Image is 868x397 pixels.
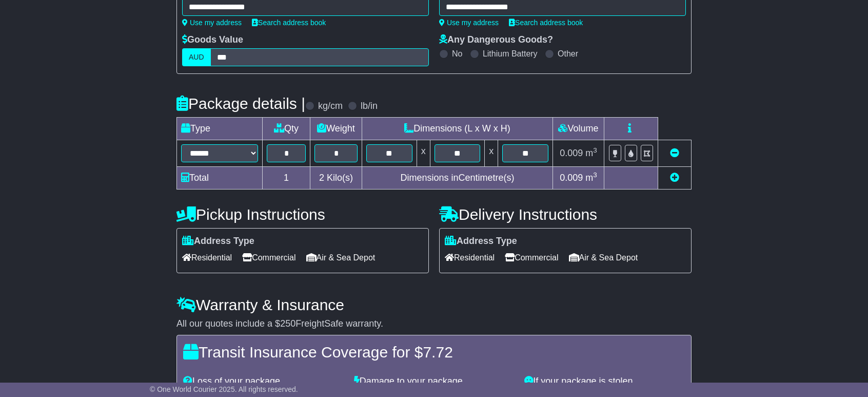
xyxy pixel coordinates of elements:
a: Add new item [670,173,679,183]
a: Search address book [252,18,326,27]
h4: Warranty & Insurance [176,296,692,313]
span: 7.72 [423,344,452,361]
label: lb/in [361,101,378,112]
td: x [485,140,498,167]
span: m [585,173,597,183]
label: Address Type [445,236,517,247]
span: Air & Sea Depot [569,250,638,266]
td: 1 [263,167,310,190]
h4: Package details | [176,95,305,112]
label: Goods Value [182,34,243,46]
div: Damage to your package [349,376,520,387]
a: Search address book [509,18,583,27]
td: x [417,140,430,167]
label: kg/cm [318,101,343,112]
span: Commercial [505,250,558,266]
span: Commercial [242,250,295,266]
span: 0.009 [560,173,583,183]
span: 0.009 [560,148,583,158]
td: Dimensions in Centimetre(s) [362,167,553,190]
span: Residential [445,250,495,266]
label: Address Type [182,236,254,247]
label: No [452,49,462,59]
td: Qty [263,118,310,140]
h4: Transit Insurance Coverage for $ [183,344,685,361]
sup: 3 [593,171,597,179]
span: © One World Courier 2025. All rights reserved. [150,385,298,393]
span: m [585,148,597,158]
div: Loss of your package [178,376,349,387]
h4: Pickup Instructions [176,206,429,223]
label: Lithium Battery [483,49,538,59]
a: Remove this item [670,148,679,158]
label: Any Dangerous Goods? [439,34,553,46]
td: Volume [553,118,604,140]
a: Use my address [182,18,242,27]
span: 2 [319,173,324,183]
div: If your package is stolen [519,376,690,387]
label: Other [558,49,578,59]
span: 250 [280,318,295,329]
td: Type [177,118,263,140]
a: Use my address [439,18,499,27]
div: All our quotes include a $ FreightSafe warranty. [176,318,692,330]
td: Total [177,167,263,190]
h4: Delivery Instructions [439,206,692,223]
label: AUD [182,48,211,66]
sup: 3 [593,146,597,154]
td: Dimensions (L x W x H) [362,118,553,140]
span: Air & Sea Depot [306,250,376,266]
td: Kilo(s) [310,167,362,190]
span: Residential [182,250,232,266]
td: Weight [310,118,362,140]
